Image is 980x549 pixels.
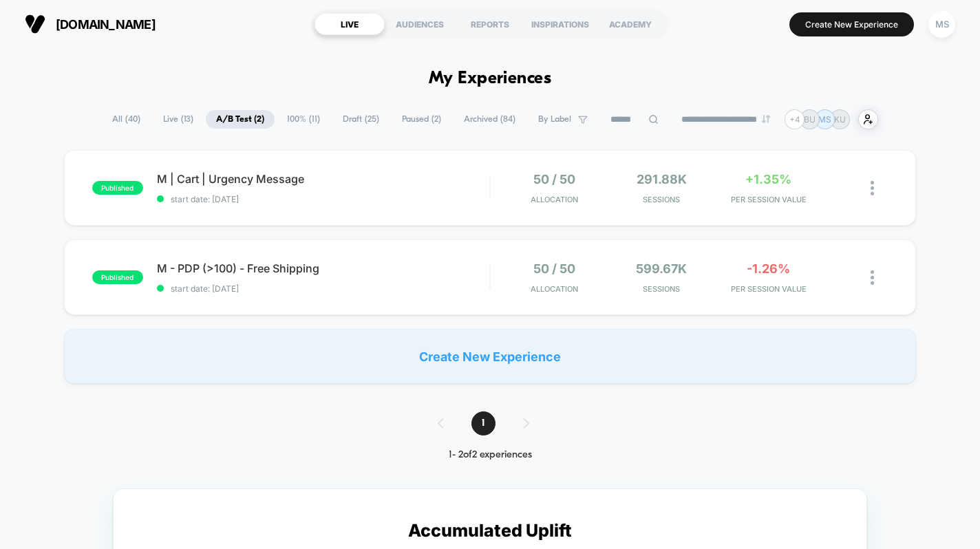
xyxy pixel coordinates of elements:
[834,114,846,125] p: KU
[56,17,156,32] span: [DOMAIN_NAME]
[315,13,385,35] div: LIVE
[92,270,143,284] span: published
[206,110,275,129] span: A/B Test ( 2 )
[538,114,571,125] span: By Label
[64,329,917,384] div: Create New Experience
[818,114,831,125] p: MS
[718,284,819,294] span: PER SESSION VALUE
[392,110,451,129] span: Paused ( 2 )
[92,181,143,195] span: published
[871,181,874,195] img: close
[611,195,712,204] span: Sessions
[157,172,490,186] span: M | Cart | Urgency Message
[424,449,557,461] div: 1 - 2 of 2 experiences
[928,11,955,38] div: MS
[429,69,552,89] h1: My Experiences
[385,13,455,35] div: AUDIENCES
[332,110,390,129] span: Draft ( 25 )
[531,195,578,204] span: Allocation
[533,261,575,276] span: 50 / 50
[611,284,712,294] span: Sessions
[637,172,687,186] span: 291.88k
[636,261,687,276] span: 599.67k
[157,261,490,275] span: M - PDP (>100) - Free Shipping
[525,13,595,35] div: INSPIRATIONS
[153,110,204,129] span: Live ( 13 )
[789,12,914,36] button: Create New Experience
[871,270,874,285] img: close
[454,110,526,129] span: Archived ( 84 )
[21,13,160,35] button: [DOMAIN_NAME]
[25,14,45,34] img: Visually logo
[102,110,151,129] span: All ( 40 )
[533,172,575,186] span: 50 / 50
[471,411,496,435] span: 1
[745,172,791,186] span: +1.35%
[157,283,490,294] span: start date: [DATE]
[924,10,959,39] button: MS
[747,261,790,276] span: -1.26%
[157,194,490,204] span: start date: [DATE]
[718,195,819,204] span: PER SESSION VALUE
[762,115,770,123] img: end
[455,13,525,35] div: REPORTS
[408,520,572,541] p: Accumulated Uplift
[277,110,330,129] span: 100% ( 11 )
[595,13,665,35] div: ACADEMY
[804,114,816,125] p: BU
[531,284,578,294] span: Allocation
[785,109,805,129] div: + 4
